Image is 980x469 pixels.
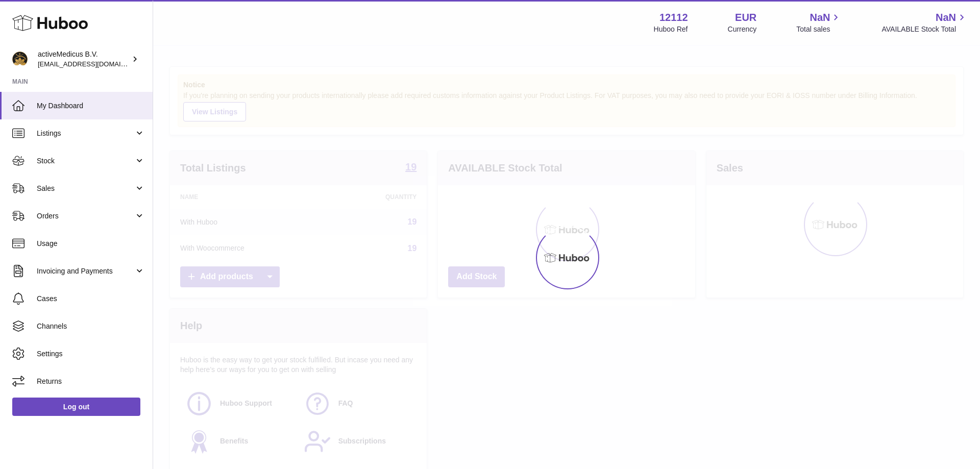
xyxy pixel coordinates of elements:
[38,60,150,68] span: [EMAIL_ADDRESS][DOMAIN_NAME]
[881,24,968,34] span: AVAILABLE Stock Total
[38,50,130,69] div: activeMedicus B.V.
[936,11,956,24] span: NaN
[735,11,756,24] strong: EUR
[881,11,968,34] a: NaN AVAILABLE Stock Total
[37,294,145,304] span: Cases
[796,24,842,34] span: Total sales
[37,239,145,249] span: Usage
[37,101,145,111] span: My Dashboard
[37,211,134,221] span: Orders
[37,349,145,359] span: Settings
[37,322,145,331] span: Channels
[796,11,842,34] a: NaN Total sales
[37,129,134,138] span: Listings
[37,184,134,193] span: Sales
[12,52,28,67] img: internalAdmin-12112@internal.huboo.com
[810,11,830,24] span: NaN
[37,156,134,166] span: Stock
[12,398,140,416] a: Log out
[654,24,688,34] div: Huboo Ref
[659,11,688,24] strong: 12112
[37,377,145,386] span: Returns
[728,24,757,34] div: Currency
[37,266,134,276] span: Invoicing and Payments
